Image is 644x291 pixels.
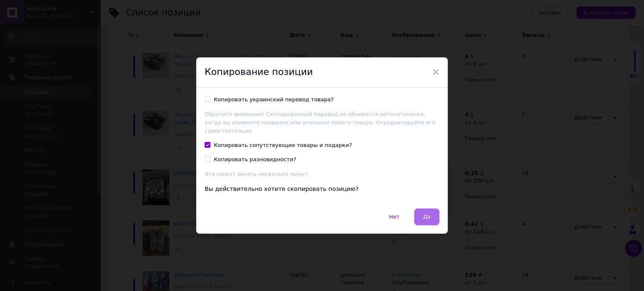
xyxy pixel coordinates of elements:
span: × [432,65,439,79]
span: Копирование позиции [205,67,313,77]
span: Нет [389,214,400,220]
button: Нет [380,209,408,225]
div: Копировать разновидности? [214,156,296,163]
span: Обратите внимание! Скопированный перевод не обновится автоматически, когда вы измените название и... [205,111,436,134]
button: Да [414,209,439,225]
span: Это может занять несколько минут. [205,171,309,177]
div: Копировать украинский перевод товара? [214,96,334,103]
div: Копировать сопутствующие товары и подарки? [214,142,352,149]
div: Вы действительно хотите скопировать позицию? [205,185,439,193]
span: Да [423,214,431,220]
